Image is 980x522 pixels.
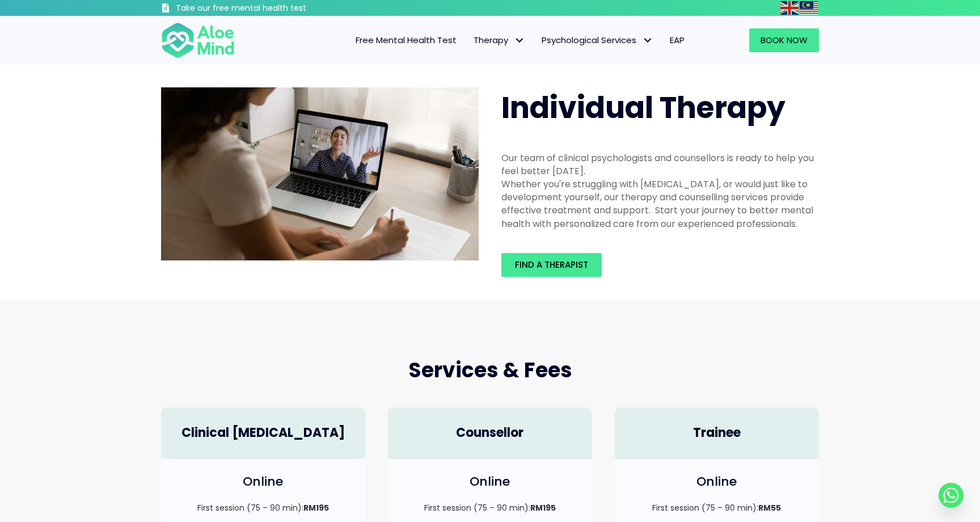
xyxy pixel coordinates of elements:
[800,1,819,14] a: Malay
[939,483,964,508] a: Whatsapp
[761,34,808,46] span: Book Now
[172,473,354,491] h4: Online
[399,473,581,491] h4: Online
[474,34,525,46] span: Therapy
[161,3,367,16] a: Take our free mental health test
[749,28,819,52] a: Book Now
[399,502,581,513] p: First session (75 – 90 min):
[250,28,693,52] nav: Menu
[780,1,800,14] a: English
[626,502,808,513] p: First session (75 – 90 min):
[670,34,685,46] span: EAP
[501,253,602,277] a: Find a therapist
[161,87,479,260] img: Therapy online individual
[639,32,656,49] span: Psychological Services: submenu
[800,1,818,15] img: ms
[501,178,819,230] div: Whether you're struggling with [MEDICAL_DATA], or would just like to development yourself, our th...
[758,502,781,513] strong: RM55
[172,502,354,513] p: First session (75 – 90 min):
[399,424,581,442] h4: Counsellor
[661,28,693,52] a: EAP
[161,22,235,59] img: Aloe mind Logo
[542,34,653,46] span: Psychological Services
[626,424,808,442] h4: Trainee
[465,28,533,52] a: TherapyTherapy: submenu
[501,151,819,178] div: Our team of clinical psychologists and counsellors is ready to help you feel better [DATE].
[356,34,457,46] span: Free Mental Health Test
[347,28,465,52] a: Free Mental Health Test
[172,424,354,442] h4: Clinical [MEDICAL_DATA]
[408,356,572,385] span: Services & Fees
[501,87,785,128] span: Individual Therapy
[515,259,588,271] span: Find a therapist
[303,502,329,513] strong: RM195
[511,32,527,49] span: Therapy: submenu
[533,28,661,52] a: Psychological ServicesPsychological Services: submenu
[530,502,556,513] strong: RM195
[626,473,808,491] h4: Online
[780,1,799,15] img: en
[176,3,367,14] h3: Take our free mental health test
